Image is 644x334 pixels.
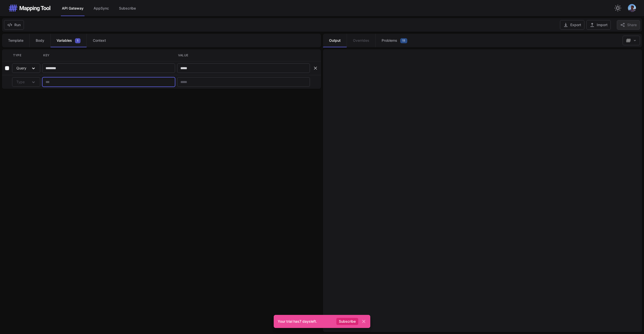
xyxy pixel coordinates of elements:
th: Value [176,49,311,61]
span: Body [36,38,44,43]
span: 11 [400,38,407,43]
button: Query [12,63,40,73]
span: Context [93,38,106,43]
span: Output [329,38,341,43]
span: Template [8,38,23,43]
nav: Tabs [2,34,321,47]
button: Import [586,20,611,30]
span: Problems [382,38,397,43]
img: Gravatar for rogier@from89.com [628,4,636,12]
img: Mapping Tool [626,38,631,43]
nav: Tabs [323,34,621,47]
button: Share [617,20,640,30]
span: Variables [57,38,72,43]
button: Mapping Tool [623,36,640,45]
button: Type [12,77,40,87]
img: Mapping Tool [8,4,51,12]
span: 1 [75,38,80,43]
button: Export [560,20,584,30]
p: Your trial has 7 days left. [278,319,334,324]
button: Run [4,20,24,30]
span: Overrides [353,38,369,43]
a: Subscribe [337,319,357,324]
th: Type [11,49,41,61]
th: Key [41,49,176,61]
